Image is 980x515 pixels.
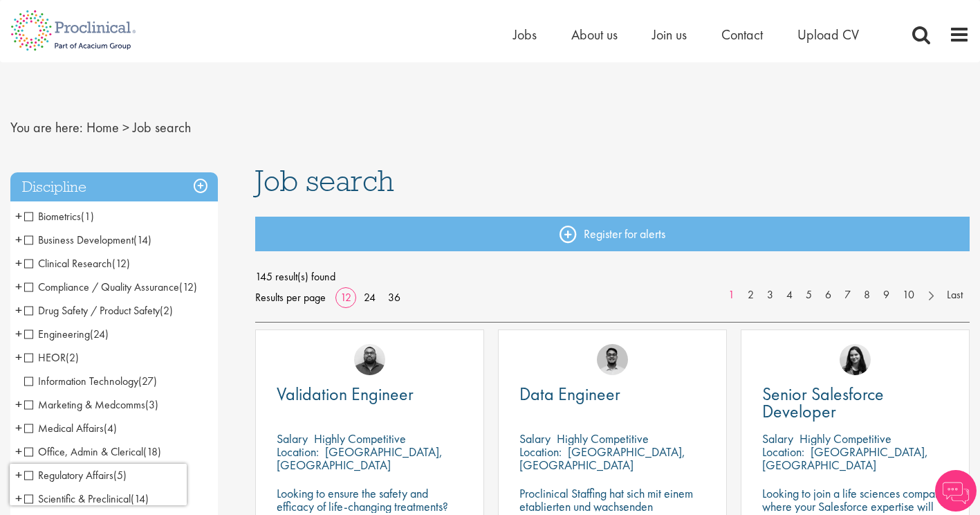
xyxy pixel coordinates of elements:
span: Results per page [255,287,326,308]
a: 36 [383,290,405,305]
span: Drug Safety / Product Safety [24,303,173,318]
span: Drug Safety / Product Safety [24,303,160,318]
span: HEOR [24,350,66,365]
a: 9 [876,287,896,303]
span: + [15,394,22,415]
a: 6 [818,287,838,303]
span: Information Technology [24,374,138,388]
a: Senior Salesforce Developer [762,386,948,420]
p: Highly Competitive [557,431,649,446]
span: Information Technology [24,374,157,388]
a: Contact [721,26,763,44]
p: [GEOGRAPHIC_DATA], [GEOGRAPHIC_DATA] [519,444,685,473]
span: > [122,118,129,136]
p: Highly Competitive [799,431,891,446]
span: You are here: [10,118,83,136]
span: 145 result(s) found [255,266,970,287]
img: Ashley Bennett [354,344,385,375]
a: Join us [652,26,687,44]
span: Biometrics [24,209,94,224]
span: + [15,300,22,320]
span: (24) [90,327,109,341]
span: Compliance / Quality Assurance [24,280,197,294]
span: (4) [104,421,117,435]
span: Biometrics [24,209,81,224]
a: 7 [838,287,858,303]
span: Clinical Research [24,256,112,271]
a: Data Engineer [519,386,705,403]
h3: Discipline [10,172,218,202]
span: (12) [179,280,197,294]
span: Location: [277,444,319,460]
span: Job search [133,118,191,136]
span: Clinical Research [24,256,130,271]
span: Compliance / Quality Assurance [24,280,179,294]
p: [GEOGRAPHIC_DATA], [GEOGRAPHIC_DATA] [277,444,443,473]
img: Chatbot [935,470,977,512]
span: Job search [255,162,394,199]
a: 4 [779,287,799,303]
a: Validation Engineer [277,386,463,403]
a: Register for alerts [255,217,970,251]
span: Salary [762,431,793,446]
p: Highly Competitive [314,431,406,446]
a: Jobs [513,26,537,44]
span: (18) [143,444,161,459]
span: (3) [145,397,158,412]
span: (2) [160,303,173,318]
span: (1) [81,209,94,224]
a: Last [940,287,970,303]
span: + [15,253,22,273]
span: + [15,276,22,297]
span: (27) [138,374,157,388]
a: About us [571,26,618,44]
img: Timothy Deschamps [597,344,628,375]
span: + [15,323,22,344]
span: + [15,229,22,250]
a: Upload CV [797,26,859,44]
span: Salary [277,431,308,446]
span: + [15,206,22,226]
span: Marketing & Medcomms [24,397,158,412]
span: (12) [112,256,130,271]
span: + [15,347,22,368]
a: 2 [741,287,761,303]
a: 3 [760,287,780,303]
span: Business Development [24,233,151,247]
span: Business Development [24,233,133,247]
a: 24 [359,290,380,305]
a: 12 [335,290,356,305]
a: 10 [896,287,921,303]
span: Location: [519,444,562,460]
span: + [15,441,22,462]
span: + [15,417,22,438]
span: Medical Affairs [24,421,117,435]
span: Office, Admin & Clerical [24,444,143,459]
span: Data Engineer [519,382,620,406]
span: Engineering [24,327,109,341]
span: Location: [762,444,804,460]
span: HEOR [24,350,79,365]
span: Engineering [24,327,90,341]
a: 8 [857,287,877,303]
p: [GEOGRAPHIC_DATA], [GEOGRAPHIC_DATA] [762,444,928,473]
img: Indre Stankeviciute [840,344,871,375]
span: (2) [66,350,79,365]
a: 5 [799,287,819,303]
span: Office, Admin & Clerical [24,444,161,459]
span: Senior Salesforce Developer [762,382,884,423]
span: Salary [519,431,551,446]
span: Marketing & Medcomms [24,397,145,412]
a: breadcrumb link [86,118,119,136]
span: Medical Affairs [24,421,104,435]
span: Validation Engineer [277,382,414,406]
a: 1 [721,287,741,303]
